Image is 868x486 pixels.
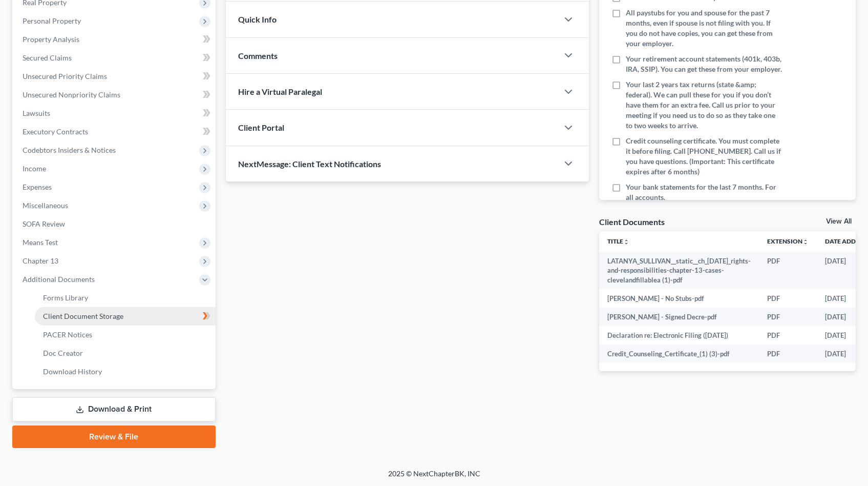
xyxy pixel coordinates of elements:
[23,127,88,136] span: Executory Contracts
[623,239,629,245] i: unfold_more
[43,349,83,357] span: Doc Creator
[43,330,92,339] span: PACER Notices
[35,307,216,326] a: Client Document Storage
[23,109,50,117] span: Lawsuits
[759,345,817,363] td: PDF
[23,275,95,283] span: Additional Documents
[23,164,46,173] span: Income
[599,308,759,326] td: [PERSON_NAME] - Signed Decre-pdf
[23,146,116,154] span: Codebtors Insiders & Notices
[23,219,65,228] span: SOFA Review
[14,30,216,49] a: Property Analysis
[238,87,322,96] span: Hire a Virtual Paralegal
[35,362,216,381] a: Download History
[599,289,759,308] td: [PERSON_NAME] - No Stubs-pdf
[626,79,783,131] span: Your last 2 years tax returns (state &amp; federal). We can pull these for you if you don’t have ...
[43,367,102,376] span: Download History
[826,218,852,225] a: View All
[23,238,58,247] span: Means Test
[14,49,216,67] a: Secured Claims
[23,256,58,265] span: Chapter 13
[759,326,817,345] td: PDF
[43,293,88,302] span: Forms Library
[626,8,783,49] span: All paystubs for you and spouse for the past 7 months, even if spouse is not filing with you. If ...
[23,90,120,99] span: Unsecured Nonpriority Claims
[23,201,68,210] span: Miscellaneous
[23,53,72,62] span: Secured Claims
[14,215,216,233] a: SOFA Review
[14,104,216,123] a: Lawsuits
[238,51,278,60] span: Comments
[626,54,783,74] span: Your retirement account statements (401k, 403b, IRA, SSIP). You can get these from your employer.
[23,72,107,80] span: Unsecured Priority Claims
[43,312,123,320] span: Client Document Storage
[767,237,809,245] a: Extensionunfold_more
[23,183,52,191] span: Expenses
[759,289,817,308] td: PDF
[599,345,759,363] td: Credit_Counseling_Certificate_(1) (3)-pdf
[35,344,216,362] a: Doc Creator
[238,14,277,24] span: Quick Info
[23,35,79,44] span: Property Analysis
[14,67,216,86] a: Unsecured Priority Claims
[35,326,216,344] a: PACER Notices
[23,16,81,25] span: Personal Property
[238,123,284,132] span: Client Portal
[14,123,216,141] a: Executory Contracts
[802,239,809,245] i: unfold_more
[599,326,759,345] td: Declaration re: Electronic Filing ([DATE])
[626,182,783,202] span: Your bank statements for the last 7 months. For all accounts.
[599,252,759,289] td: LATANYA_SULLIVAN__static__ch_[DATE]_rights-and-responsibilities-chapter-13-cases-clevelandfillabl...
[12,426,216,448] a: Review & File
[759,308,817,326] td: PDF
[12,397,216,421] a: Download & Print
[607,237,629,245] a: Titleunfold_more
[759,252,817,289] td: PDF
[599,216,665,227] div: Client Documents
[14,86,216,104] a: Unsecured Nonpriority Claims
[238,159,381,169] span: NextMessage: Client Text Notifications
[35,289,216,307] a: Forms Library
[626,136,783,177] span: Credit counseling certificate. You must complete it before filing. Call [PHONE_NUMBER]. Call us i...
